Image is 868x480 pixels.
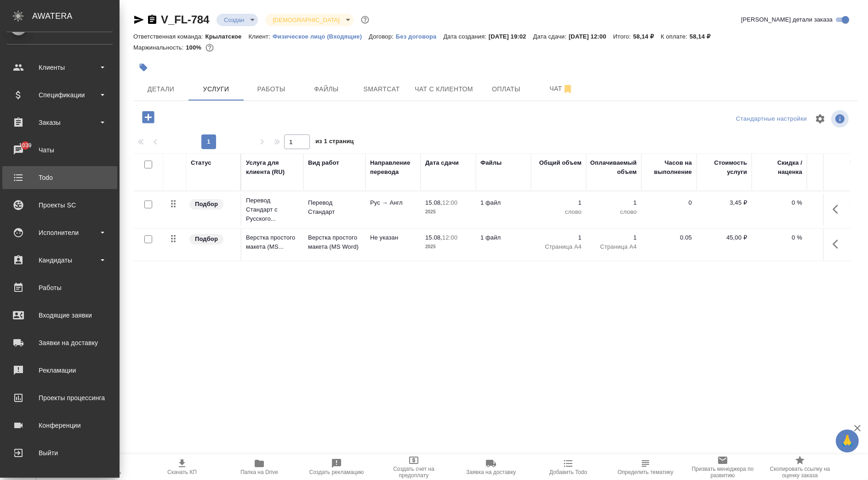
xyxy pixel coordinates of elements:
[360,84,404,95] span: Smartcat
[827,198,849,220] button: Показать кнопки
[133,44,186,51] p: Маржинальность:
[195,234,218,244] p: Подбор
[133,57,154,78] button: Добавить тэг
[308,158,339,167] div: Вид работ
[425,207,471,217] p: 2025
[641,194,697,226] td: 0
[811,158,857,186] div: Сумма без скидки / наценки
[143,454,221,480] button: Скачать КП
[2,441,117,464] a: Выйти
[2,386,117,409] a: Проекты процессинга
[133,33,206,40] p: Ответственная команда:
[273,33,369,40] p: Физическое лицо (Входящие)
[7,88,113,102] div: Спецификации
[7,253,113,267] div: Кандидаты
[370,233,416,242] p: Не указан
[7,446,113,460] div: Выйти
[7,336,113,350] div: Заявки на доставку
[7,281,113,295] div: Работы
[489,33,533,40] p: [DATE] 19:02
[7,419,113,432] div: Конференции
[591,198,637,207] p: 1
[370,198,416,207] p: Рус → Англ
[617,469,673,475] span: Определить тематику
[381,466,447,479] span: Создать счет на предоплату
[217,14,258,26] div: Создан
[444,33,489,40] p: Дата создания:
[761,454,839,480] button: Скопировать ссылку на оценку заказа
[304,84,348,95] span: Файлы
[194,84,238,95] span: Услуги
[2,414,117,437] a: Конференции
[370,158,416,177] div: Направление перевода
[466,469,516,475] span: Заявка на доставку
[2,194,117,217] a: Проекты SC
[298,454,375,480] button: Создать рекламацию
[452,454,530,480] button: Заявка на доставку
[701,233,747,242] p: 45,00 ₽
[32,7,120,25] div: AWATERA
[246,158,299,177] div: Услуга для клиента (RU)
[533,33,569,40] p: Дата сдачи:
[591,207,637,217] p: слово
[7,308,113,322] div: Входящие заявки
[249,84,293,95] span: Работы
[415,84,473,95] span: Чат с клиентом
[7,143,113,157] div: Чаты
[484,84,528,95] span: Оплаты
[2,276,117,299] a: Работы
[425,242,471,251] p: 2025
[2,359,117,382] a: Рекламации
[591,233,637,242] p: 1
[756,158,802,177] div: Скидка / наценка
[246,196,299,223] p: Перевод Стандарт с Русского...
[811,233,857,242] p: 45,00 ₽
[701,198,747,207] p: 3,45 ₽
[186,44,204,51] p: 100%
[756,233,802,242] p: 0 %
[536,242,582,251] p: Страница А4
[195,200,218,209] p: Подбор
[607,454,684,480] button: Определить тематику
[133,14,144,25] button: Скопировать ссылку для ЯМессенджера
[248,33,272,40] p: Клиент:
[396,33,444,40] p: Без договора
[13,141,37,150] span: 1039
[549,469,587,475] span: Добавить Todo
[270,16,342,24] button: [DEMOGRAPHIC_DATA]
[613,33,633,40] p: Итого:
[536,198,582,207] p: 1
[536,233,582,242] p: 1
[831,110,851,128] span: Посмотреть информацию
[633,33,661,40] p: 58,14 ₽
[246,233,299,251] p: Верстка простого макета (MS...
[139,84,183,95] span: Детали
[591,242,637,251] p: Страница А4
[809,108,831,130] span: Настроить таблицу
[590,158,637,177] div: Оплачиваемый объем
[480,233,526,242] p: 1 файл
[661,33,690,40] p: К оплате:
[569,33,613,40] p: [DATE] 12:00
[2,139,117,162] a: 1039Чаты
[2,331,117,354] a: Заявки на доставку
[442,234,457,241] p: 12:00
[167,469,197,475] span: Скачать КП
[684,454,761,480] button: Призвать менеджера по развитию
[308,233,361,251] p: Верстка простого макета (MS Word)
[161,13,209,26] a: V_FL-784
[536,207,582,217] p: слово
[2,166,117,189] a: Todo
[839,431,855,451] span: 🙏
[756,198,802,207] p: 0 %
[147,14,158,25] button: Скопировать ссылку
[827,233,849,255] button: Показать кнопки
[425,158,459,167] div: Дата сдачи
[7,226,113,240] div: Исполнители
[641,229,697,261] td: 0.05
[734,112,809,126] div: split button
[273,32,369,40] a: Физическое лицо (Входящие)
[7,391,113,405] div: Проекты процессинга
[206,33,249,40] p: Крылатское
[7,116,113,129] div: Заказы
